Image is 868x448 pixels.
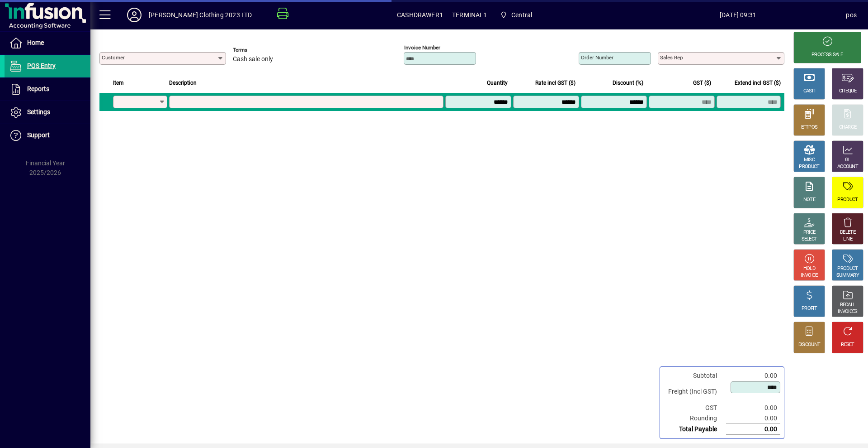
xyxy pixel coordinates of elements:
[841,342,854,348] div: RESET
[840,229,855,236] div: DELETE
[102,54,125,61] mat-label: Customer
[726,424,780,435] td: 0.00
[801,124,818,131] div: EFTPOS
[803,229,816,236] div: PRICE
[27,39,44,46] span: Home
[802,305,817,312] div: PROFIT
[693,78,711,88] span: GST ($)
[845,157,851,164] div: GL
[113,78,124,88] span: Item
[837,265,858,272] div: PRODUCT
[803,197,815,203] div: NOTE
[837,164,858,170] div: ACCOUNT
[630,8,846,22] span: [DATE] 09:31
[802,236,817,243] div: SELECT
[487,78,508,88] span: Quantity
[664,403,726,413] td: GST
[27,108,50,116] span: Settings
[804,157,815,164] div: MISC
[836,272,859,279] div: SUMMARY
[535,78,576,88] span: Rate incl GST ($)
[496,7,536,23] span: Central
[801,272,817,279] div: INVOICE
[726,413,780,424] td: 0.00
[149,8,252,22] div: [PERSON_NAME] Clothing 2023 LTD
[452,8,487,22] span: TERMINAL1
[811,52,843,58] div: PROCESS SALE
[664,371,726,381] td: Subtotal
[664,381,726,403] td: Freight (Incl GST)
[511,8,532,22] span: Central
[664,424,726,435] td: Total Payable
[5,32,90,54] a: Home
[803,88,815,95] div: CASH
[5,124,90,147] a: Support
[726,371,780,381] td: 0.00
[726,403,780,413] td: 0.00
[404,44,440,51] mat-label: Invoice number
[838,308,857,315] div: INVOICES
[798,342,820,348] div: DISCOUNT
[5,101,90,124] a: Settings
[27,131,50,139] span: Support
[581,54,613,61] mat-label: Order number
[843,236,852,243] div: LINE
[120,7,149,23] button: Profile
[839,88,856,95] div: CHEQUE
[5,78,90,101] a: Reports
[27,85,49,92] span: Reports
[613,78,643,88] span: Discount (%)
[735,78,781,88] span: Extend incl GST ($)
[839,124,857,131] div: CHARGE
[846,8,857,22] div: pos
[799,164,819,170] div: PRODUCT
[27,62,56,69] span: POS Entry
[803,265,815,272] div: HOLD
[233,47,287,53] span: Terms
[664,413,726,424] td: Rounding
[837,197,858,203] div: PRODUCT
[397,8,443,22] span: CASHDRAWER1
[660,54,683,61] mat-label: Sales rep
[233,56,273,63] span: Cash sale only
[840,302,856,308] div: RECALL
[169,78,197,88] span: Description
